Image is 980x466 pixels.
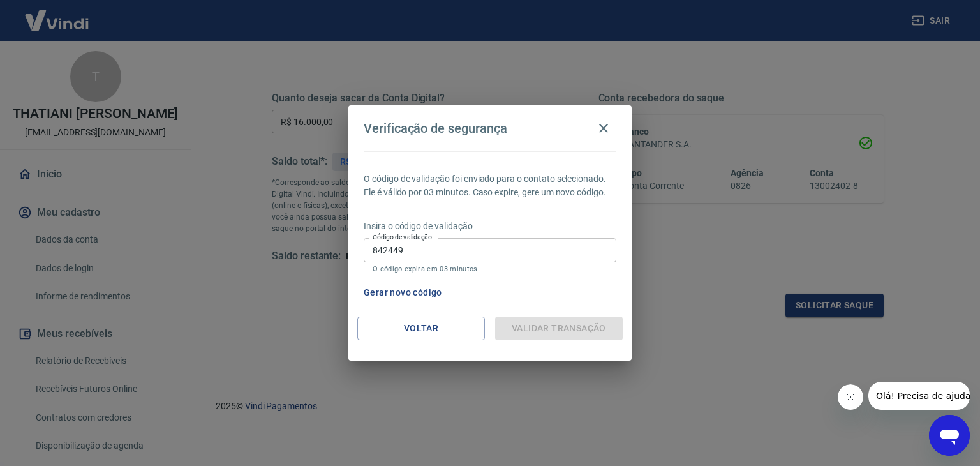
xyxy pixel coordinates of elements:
[364,220,616,233] p: Insira o código de validação
[373,265,607,273] p: O código expira em 03 minutos.
[364,172,616,199] p: O código de validação foi enviado para o contato selecionado. Ele é válido por 03 minutos. Caso e...
[364,121,507,136] h4: Verificação de segurança
[373,232,432,242] label: Código de validação
[359,281,447,304] button: Gerar novo código
[929,415,970,456] iframe: Botão para abrir a janela de mensagens
[8,9,107,19] span: Olá! Precisa de ajuda?
[357,317,485,340] button: Voltar
[838,384,863,410] iframe: Fechar mensagem
[868,382,970,410] iframe: Mensagem da empresa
